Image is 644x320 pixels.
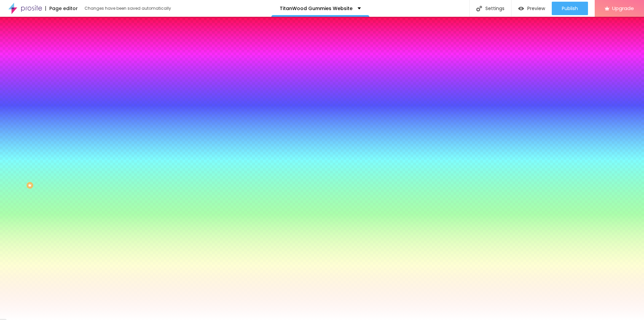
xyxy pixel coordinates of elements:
span: Upgrade [612,5,634,11]
img: Icone [476,6,482,11]
img: view-1.svg [518,6,524,11]
button: Publish [552,2,588,15]
p: TitanWood Gummies Website [280,6,353,11]
div: Changes have been saved automatically [85,6,171,10]
span: Publish [562,6,578,11]
span: Preview [527,6,545,11]
button: Preview [512,2,552,15]
div: Page editor [45,6,78,11]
